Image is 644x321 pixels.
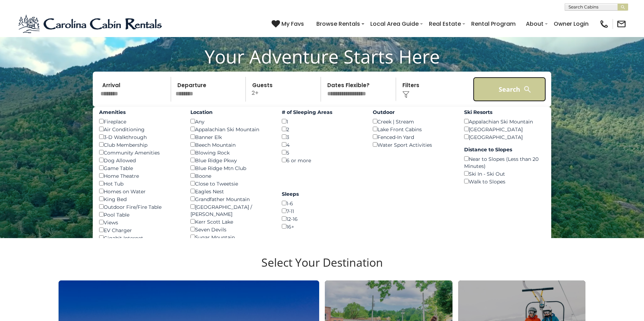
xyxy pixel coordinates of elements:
div: Hot Tub [99,180,180,187]
div: Walk to Slopes [464,177,545,185]
div: Dog Allowed [99,156,180,164]
div: Gigabit Internet [99,234,180,242]
a: Owner Login [550,18,592,30]
label: Outdoor [373,109,454,116]
div: Outdoor Fire/Fire Table [99,203,180,211]
span: My Favs [281,19,304,28]
div: Pool Table [99,211,180,218]
div: Close to Tweetsie [190,180,271,187]
p: 2+ [248,77,321,102]
div: Fenced-In Yard [373,133,454,141]
div: [GEOGRAPHIC_DATA] [464,125,545,133]
div: Blowing Rock [190,149,271,156]
div: Eagles Nest [190,187,271,195]
div: 3 [282,133,363,141]
a: My Favs [272,19,306,29]
div: Banner Elk [190,133,271,141]
div: Ski In - Ski Out [464,170,545,177]
div: Grandfather Mountain [190,195,271,203]
div: 1 [282,117,363,125]
div: 5 [282,149,363,156]
div: 4 [282,141,363,149]
div: 2 [282,125,363,133]
div: Home Theatre [99,172,180,180]
div: Game Table [99,164,180,172]
div: 12-16 [282,215,363,223]
div: EV Charger [99,226,180,234]
label: Amenities [99,109,180,116]
div: Boone [190,172,271,180]
img: Blue-2.png [18,13,164,35]
div: Beech Mountain [190,141,271,149]
button: Search [473,77,546,102]
a: About [522,18,547,30]
div: Views [99,218,180,226]
div: Water Sport Activities [373,141,454,149]
a: Browse Rentals [313,18,364,30]
div: 3-D Walkthrough [99,133,180,141]
div: 7-11 [282,207,363,215]
div: Fireplace [99,117,180,125]
div: Blue Ridge Pkwy [190,156,271,164]
img: mail-regular-black.png [616,19,626,29]
div: King Bed [99,195,180,203]
div: 16+ [282,223,363,230]
h3: Select Your Destination [57,256,587,280]
a: Local Area Guide [367,18,422,30]
div: 1-6 [282,199,363,207]
img: filter--v1.png [402,91,409,98]
img: phone-regular-black.png [599,19,609,29]
div: Sugar Mountain [190,233,271,241]
div: 6 or more [282,156,363,164]
div: Appalachian Ski Mountain [190,125,271,133]
div: [GEOGRAPHIC_DATA] [464,133,545,141]
div: Near to Slopes (Less than 20 Minutes) [464,155,545,170]
label: Location [190,109,271,116]
div: Club Membership [99,141,180,149]
label: Sleeps [282,190,363,198]
div: Seven Devils [190,225,271,233]
a: Real Estate [425,18,464,30]
div: Lake Front Cabins [373,125,454,133]
div: Any [190,117,271,125]
a: Rental Program [468,18,519,30]
div: Homes on Water [99,187,180,195]
div: [GEOGRAPHIC_DATA] / [PERSON_NAME] [190,203,271,218]
div: Blue Ridge Mtn Club [190,164,271,172]
div: Creek | Stream [373,117,454,125]
div: Appalachian Ski Mountain [464,117,545,125]
div: Kerr Scott Lake [190,218,271,225]
h1: Your Adventure Starts Here [5,46,639,67]
img: search-regular-white.png [523,85,532,94]
label: Distance to Slopes [464,146,545,153]
label: # of Sleeping Areas [282,109,363,116]
div: Community Amenities [99,149,180,156]
div: Air Conditioning [99,125,180,133]
label: Ski Resorts [464,109,545,116]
